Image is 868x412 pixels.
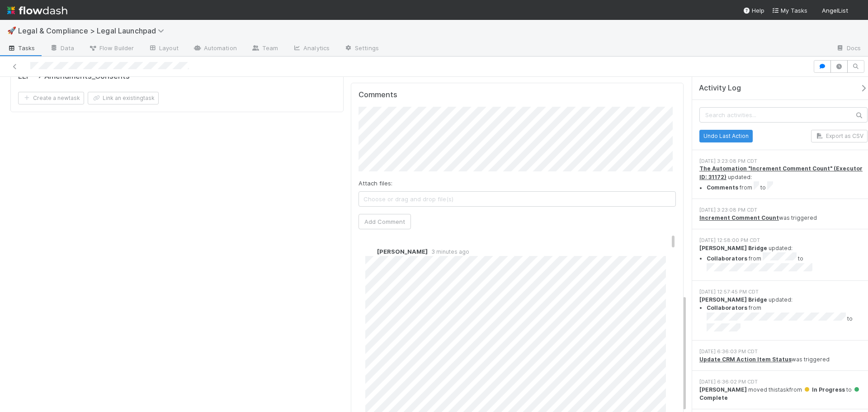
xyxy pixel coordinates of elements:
a: Team [244,42,285,56]
div: was triggered [699,355,868,364]
strong: Comments [707,185,738,191]
span: 3 minutes ago [428,248,469,255]
span: Activity Log [699,84,741,93]
span: AngelList [822,7,848,14]
img: logo-inverted-e16ddd16eac7371096b0.svg [7,3,67,18]
a: Flow Builder [81,42,141,56]
button: Export as CSV [811,130,868,142]
strong: [PERSON_NAME] [699,386,747,393]
button: Link an existingtask [88,92,159,104]
button: Create a newtask [18,92,84,104]
div: [DATE] 6:36:03 PM CDT [699,348,868,355]
a: Docs [829,42,868,56]
span: Tasks [7,43,35,52]
div: updated: [699,296,868,334]
div: moved this task from to [699,386,868,403]
span: Legal & Compliance > Legal Launchpad [18,26,169,35]
div: updated: [699,165,868,192]
strong: Collaborators [707,255,747,262]
div: updated: [699,244,868,274]
span: Flow Builder [89,43,134,52]
input: Search activities... [699,107,868,123]
a: Settings [337,42,386,56]
label: Attach files: [359,179,392,188]
strong: [PERSON_NAME] Bridge [699,245,767,251]
strong: [PERSON_NAME] Bridge [699,296,767,303]
a: Automation [186,42,244,56]
a: Data [42,42,81,56]
span: Choose or drag and drop file(s) [359,192,676,206]
span: [PERSON_NAME] [377,248,428,255]
a: Analytics [285,42,337,56]
h5: Comments [359,90,676,99]
div: [DATE] 12:57:45 PM CDT [699,288,868,296]
li: from to [707,181,868,192]
a: Layout [141,42,186,56]
button: Undo Last Action [699,130,753,142]
span: 🚀 [7,27,16,34]
span: My Tasks [772,7,807,14]
li: from to [707,304,868,334]
a: My Tasks [772,6,807,15]
img: avatar_eed832e9-978b-43e4-b51e-96e46fa5184b.png [365,247,374,256]
a: The Automation "Increment Comment Count" (Executor ID: 31172) [699,165,863,180]
span: In Progress [803,386,845,393]
img: avatar_ba76ddef-3fd0-4be4-9bc3-126ad567fcd5.png [852,6,861,15]
div: [DATE] 3:23:08 PM CDT [699,157,868,165]
div: was triggered [699,214,868,222]
div: [DATE] 6:36:02 PM CDT [699,378,868,386]
strong: Collaborators [707,304,747,311]
div: [DATE] 12:58:00 PM CDT [699,237,868,244]
button: Add Comment [359,214,411,229]
div: Help [743,6,764,15]
div: [DATE] 3:23:08 PM CDT [699,206,868,214]
a: Increment Comment Count [699,214,779,221]
li: from to [707,252,868,274]
a: Update CRM Action Item Status [699,356,792,363]
h5: LLP --> Amendments_Consents [18,72,130,81]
